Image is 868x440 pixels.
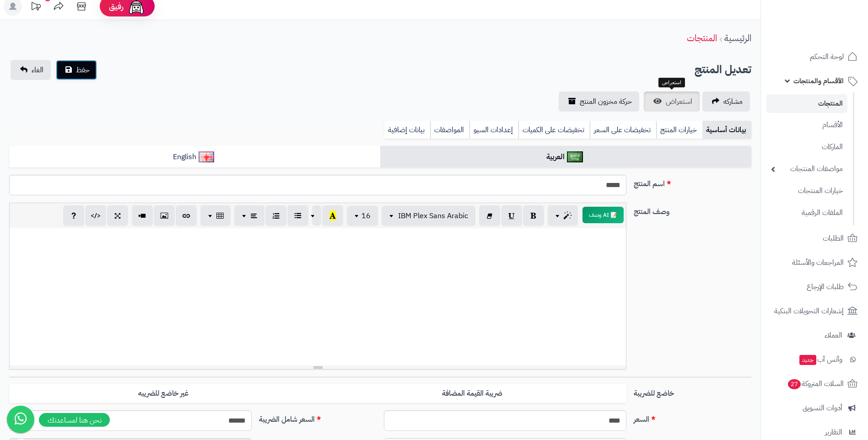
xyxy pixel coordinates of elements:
a: بيانات إضافية [384,121,430,139]
a: العربية [380,146,751,168]
a: طلبات الإرجاع [766,276,863,298]
span: المراجعات والأسئلة [792,256,844,269]
img: English [199,151,215,162]
span: طلبات الإرجاع [807,280,844,293]
a: خيارات المنتجات [766,181,847,201]
button: IBM Plex Sans Arabic [382,206,475,226]
span: إشعارات التحويلات البنكية [774,305,844,317]
div: استعراض [658,78,685,88]
span: السلات المتروكة [787,377,844,390]
label: السعر [630,410,755,425]
img: العربية [567,151,583,162]
a: مشاركه [702,91,750,112]
button: 📝 AI وصف [582,207,624,223]
a: تخفيضات على السعر [590,121,656,139]
span: حركة مخزون المنتج [580,96,632,107]
span: أدوات التسويق [803,402,842,414]
label: خاضع للضريبة [630,384,755,399]
span: التقارير [825,426,842,439]
a: أدوات التسويق [766,397,863,419]
a: المنتجات [766,94,847,113]
a: استعراض [644,91,700,112]
a: مواصفات المنتجات [766,159,847,179]
a: لوحة التحكم [766,46,863,68]
a: السلات المتروكة27 [766,373,863,395]
a: English [9,146,380,168]
a: إعدادات السيو [469,121,518,139]
a: المنتجات [687,31,717,45]
span: حفظ [76,64,90,75]
span: الغاء [32,64,43,75]
span: رفيق [109,1,124,12]
label: ضريبة القيمة المضافة [318,384,626,403]
a: إشعارات التحويلات البنكية [766,300,863,322]
button: حفظ [56,60,97,80]
span: استعراض [666,96,692,107]
a: الأقسام [766,115,847,135]
a: الماركات [766,137,847,157]
label: السعر شامل الضريبة [255,410,380,425]
label: اسم المنتج [630,175,755,189]
a: الطلبات [766,227,863,249]
span: لوحة التحكم [810,50,844,63]
span: الأقسام والمنتجات [793,75,844,87]
span: جديد [799,355,816,365]
span: IBM Plex Sans Arabic [398,210,468,221]
label: وصف المنتج [630,203,755,217]
a: المراجعات والأسئلة [766,252,863,274]
a: تخفيضات على الكميات [518,121,590,139]
span: 16 [361,210,371,221]
a: الرئيسية [724,31,751,45]
a: وآتس آبجديد [766,349,863,370]
a: خيارات المنتج [656,121,702,139]
a: العملاء [766,324,863,346]
span: الطلبات [823,232,844,245]
button: 16 [347,206,378,226]
img: logo-2.png [806,22,859,42]
a: حركة مخزون المنتج [559,91,639,112]
a: المواصفات [430,121,469,139]
span: وآتس آب [798,353,842,366]
span: مشاركه [723,96,743,107]
a: الملفات الرقمية [766,203,847,223]
a: بيانات أساسية [702,121,751,139]
span: العملاء [825,329,842,342]
h2: تعديل المنتج [695,60,751,79]
span: 27 [788,379,801,389]
a: الغاء [11,60,51,80]
label: غير خاضع للضريبه [9,384,318,403]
